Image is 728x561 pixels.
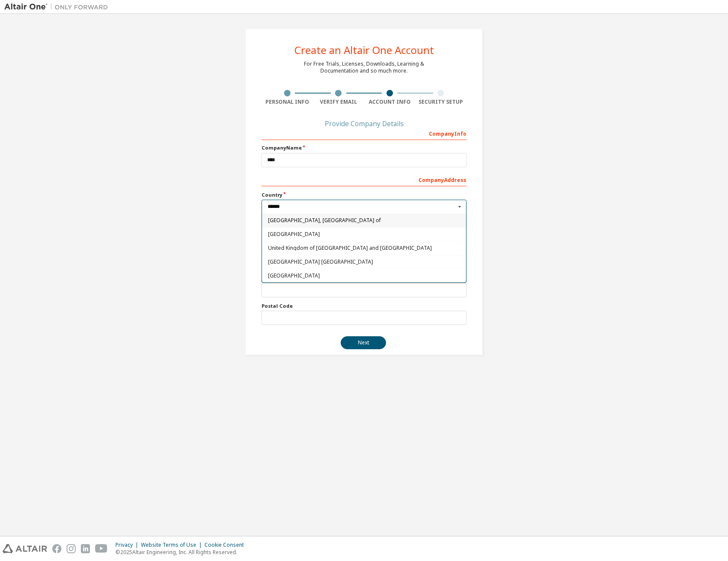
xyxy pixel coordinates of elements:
[95,544,108,553] img: youtube.svg
[67,544,76,553] img: instagram.svg
[141,542,204,548] div: Website Terms of Use
[294,45,434,55] div: Create an Altair One Account
[204,542,249,548] div: Cookie Consent
[262,126,466,140] div: Company Info
[262,121,466,126] div: Provide Company Details
[3,544,47,553] img: altair_logo.svg
[268,232,460,237] span: [GEOGRAPHIC_DATA]
[268,273,460,278] span: [GEOGRAPHIC_DATA]
[262,172,466,186] div: Company Address
[341,336,386,349] button: Next
[313,99,364,105] div: Verify Email
[262,144,466,151] label: Company Name
[115,542,141,548] div: Privacy
[4,3,112,11] img: Altair One
[268,218,460,223] span: [GEOGRAPHIC_DATA], [GEOGRAPHIC_DATA] of
[52,544,61,553] img: facebook.svg
[415,99,467,105] div: Security Setup
[268,259,460,265] span: [GEOGRAPHIC_DATA] [GEOGRAPHIC_DATA]
[81,544,90,553] img: linkedin.svg
[304,61,424,74] div: For Free Trials, Licenses, Downloads, Learning & Documentation and so much more.
[262,191,466,198] label: Country
[115,548,249,556] p: © 2025 Altair Engineering, Inc. All Rights Reserved.
[364,99,415,105] div: Account Info
[268,245,460,251] span: United Kingdom of [GEOGRAPHIC_DATA] and [GEOGRAPHIC_DATA]
[262,99,313,105] div: Personal Info
[262,303,466,309] label: Postal Code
